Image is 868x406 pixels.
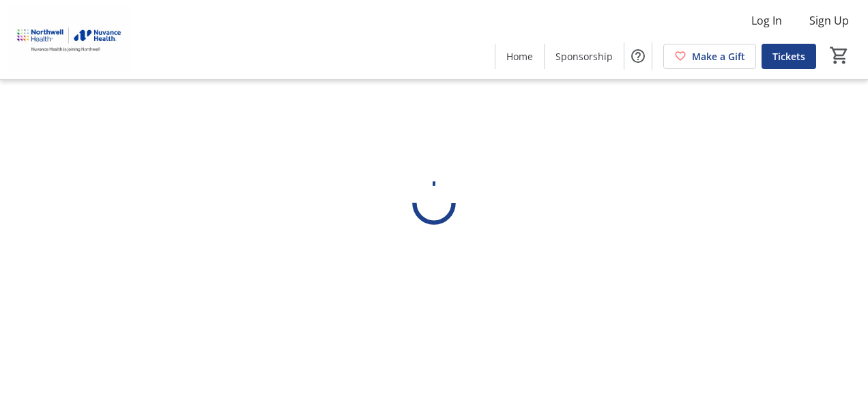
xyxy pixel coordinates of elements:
[506,49,533,64] span: Home
[8,5,130,74] img: Nuvance Health's Logo
[624,42,652,70] button: Help
[663,44,756,69] a: Make a Gift
[827,43,852,68] button: Cart
[751,12,782,29] span: Log In
[762,44,816,69] a: Tickets
[772,49,805,64] span: Tickets
[798,10,860,31] button: Sign Up
[495,44,544,69] a: Home
[692,49,745,64] span: Make a Gift
[809,12,849,29] span: Sign Up
[555,49,613,64] span: Sponsorship
[740,10,793,31] button: Log In
[545,44,624,69] a: Sponsorship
